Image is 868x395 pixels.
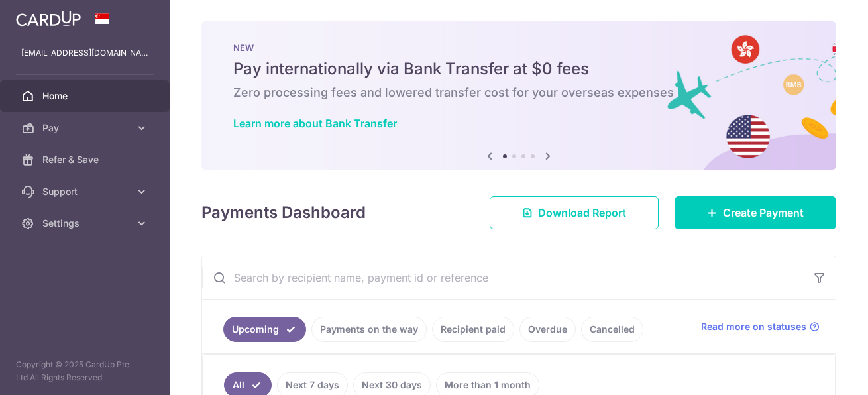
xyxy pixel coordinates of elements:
[581,317,643,342] a: Cancelled
[519,317,576,342] a: Overdue
[42,153,130,166] span: Refer & Save
[490,196,659,229] a: Download Report
[201,201,366,225] h4: Payments Dashboard
[432,317,514,342] a: Recipient paid
[16,11,81,27] img: CardUp
[311,317,427,342] a: Payments on the way
[201,21,836,170] img: Bank transfer banner
[42,217,130,230] span: Settings
[223,317,306,342] a: Upcoming
[42,185,130,198] span: Support
[723,205,804,221] span: Create Payment
[233,117,397,130] a: Learn more about Bank Transfer
[233,58,804,80] h5: Pay internationally via Bank Transfer at $0 fees
[42,89,130,103] span: Home
[42,121,130,135] span: Pay
[701,320,820,333] a: Read more on statuses
[21,46,148,60] p: [EMAIL_ADDRESS][DOMAIN_NAME]
[675,196,836,229] a: Create Payment
[202,256,804,299] input: Search by recipient name, payment id or reference
[233,85,804,101] h6: Zero processing fees and lowered transfer cost for your overseas expenses
[233,42,804,53] p: NEW
[538,205,626,221] span: Download Report
[701,320,806,333] span: Read more on statuses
